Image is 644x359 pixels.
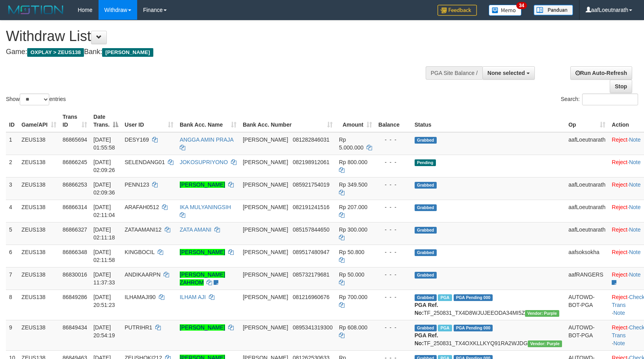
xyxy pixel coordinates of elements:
[565,177,609,200] td: aafLoeutnarath
[339,324,367,331] span: Rp 608.000
[243,226,288,233] span: [PERSON_NAME]
[629,159,641,165] a: Note
[565,222,609,245] td: aafLoeutnarath
[415,272,437,279] span: Grabbed
[293,226,329,233] span: Copy 085157844650 to clipboard
[6,28,421,44] h1: Withdraw List
[565,320,609,350] td: AUTOWD-BOT-PGA
[6,155,19,177] td: 2
[243,159,288,165] span: [PERSON_NAME]
[582,93,638,105] input: Search:
[415,227,437,234] span: Grabbed
[6,290,19,320] td: 8
[415,159,436,166] span: Pending
[378,203,408,211] div: - - -
[19,245,60,267] td: ZEUS138
[378,181,408,189] div: - - -
[243,136,288,143] span: [PERSON_NAME]
[93,181,115,196] span: [DATE] 02:09:36
[293,204,329,210] span: Copy 082191241516 to clipboard
[243,204,288,210] span: [PERSON_NAME]
[415,249,437,256] span: Grabbed
[612,294,627,300] a: Reject
[93,249,115,263] span: [DATE] 02:11:58
[293,136,329,143] span: Copy 081282846031 to clipboard
[612,249,627,255] a: Reject
[63,181,87,188] span: 86866253
[378,248,408,256] div: - - -
[180,136,233,143] a: ANGGA AMIN PRAJA
[240,110,336,132] th: Bank Acc. Number: activate to sort column ascending
[93,204,115,218] span: [DATE] 02:11:04
[378,136,408,144] div: - - -
[6,267,19,290] td: 7
[629,136,641,143] a: Note
[90,110,121,132] th: Date Trans.: activate to sort column descending
[63,136,87,143] span: 86865694
[411,320,565,350] td: TF_250831_TX4OXKLLKYQ91RA2WJDG
[125,204,159,210] span: ARAFAH0512
[6,200,19,222] td: 4
[63,204,87,210] span: 86866314
[60,110,90,132] th: Trans ID: activate to sort column ascending
[415,332,438,346] b: PGA Ref. No:
[339,226,367,233] span: Rp 300.000
[121,110,177,132] th: User ID: activate to sort column ascending
[63,324,87,331] span: 86849434
[339,271,365,278] span: Rp 50.000
[93,271,115,286] span: [DATE] 11:37:33
[339,136,363,151] span: Rp 5.000.000
[243,249,288,255] span: [PERSON_NAME]
[243,324,288,331] span: [PERSON_NAME]
[454,325,493,331] span: PGA Pending
[6,48,421,56] h4: Game: Bank:
[437,5,477,16] img: Feedback.jpg
[613,310,625,316] a: Note
[6,93,66,105] label: Show entries
[19,110,60,132] th: Game/API: activate to sort column ascending
[454,294,493,301] span: PGA Pending
[528,340,562,347] span: Vendor URL: https://trx4.1velocity.biz
[612,324,627,331] a: Reject
[293,159,329,165] span: Copy 082198912061 to clipboard
[411,110,565,132] th: Status
[180,181,225,188] a: [PERSON_NAME]
[19,155,60,177] td: ZEUS138
[6,222,19,245] td: 5
[93,226,115,241] span: [DATE] 02:11:18
[19,320,60,350] td: ZEUS138
[6,320,19,350] td: 9
[415,302,438,316] b: PGA Ref. No:
[180,159,228,165] a: JOKOSUPRIYONO
[339,294,367,300] span: Rp 700.000
[19,267,60,290] td: ZEUS138
[180,249,225,255] a: [PERSON_NAME]
[125,249,154,255] span: KINGBOCIL
[612,226,627,233] a: Reject
[565,110,609,132] th: Op: activate to sort column ascending
[378,271,408,279] div: - - -
[19,200,60,222] td: ZEUS138
[561,93,638,105] label: Search:
[426,66,482,80] div: PGA Site Balance /
[336,110,375,132] th: Amount: activate to sort column ascending
[415,204,437,211] span: Grabbed
[293,294,329,300] span: Copy 081216960676 to clipboard
[19,177,60,200] td: ZEUS138
[375,110,411,132] th: Balance
[19,290,60,320] td: ZEUS138
[293,249,329,255] span: Copy 089517480947 to clipboard
[415,137,437,144] span: Grabbed
[378,323,408,331] div: - - -
[516,2,527,9] span: 34
[339,159,367,165] span: Rp 800.000
[6,4,66,16] img: MOTION_logo.png
[125,181,149,188] span: PENN123
[565,290,609,320] td: AUTOWD-BOT-PGA
[243,181,288,188] span: [PERSON_NAME]
[378,226,408,234] div: - - -
[177,110,240,132] th: Bank Acc. Name: activate to sort column ascending
[378,293,408,301] div: - - -
[339,204,367,210] span: Rp 207.000
[6,110,19,132] th: ID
